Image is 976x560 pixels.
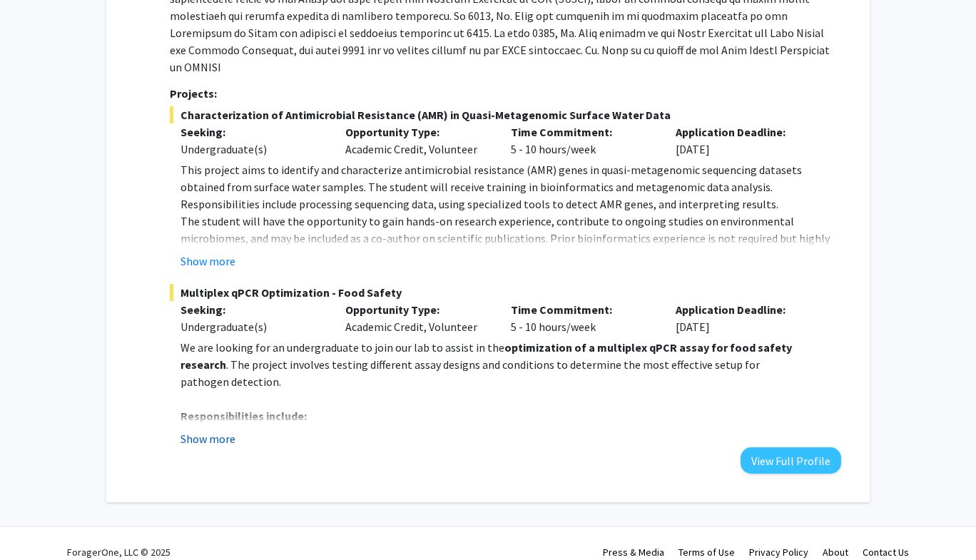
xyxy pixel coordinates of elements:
button: View Full Profile [741,447,841,474]
div: 5 - 10 hours/week [500,123,666,158]
p: Opportunity Type: [345,123,489,141]
strong: Projects: [170,86,217,101]
p: Time Commitment: [511,301,655,318]
iframe: Chat [11,496,61,549]
p: The student will have the opportunity to gain hands-on research experience, contribute to ongoing... [181,213,841,264]
a: Contact Us [863,546,909,559]
div: [DATE] [665,123,830,158]
div: [DATE] [665,301,830,335]
a: Press & Media [603,546,664,559]
span: Characterization of Antimicrobial Resistance (AMR) in Quasi-Metagenomic Surface Water Data [170,106,841,123]
p: Application Deadline: [676,123,820,141]
p: We are looking for an undergraduate to join our lab to assist in the . The project involves testi... [181,339,841,390]
strong: optimization of a multiplex qPCR assay for food safety research [181,340,792,372]
p: Time Commitment: [511,123,655,141]
p: This project aims to identify and characterize antimicrobial resistance (AMR) genes in quasi-meta... [181,161,841,213]
p: Application Deadline: [676,301,820,318]
p: Seeking: [181,301,325,318]
div: Undergraduate(s) [181,141,325,158]
div: Academic Credit, Volunteer [335,301,500,335]
div: Academic Credit, Volunteer [335,123,500,158]
div: Undergraduate(s) [181,318,325,335]
div: 5 - 10 hours/week [500,301,666,335]
button: Show more [181,430,235,447]
span: Multiplex qPCR Optimization - Food Safety [170,284,841,301]
p: Opportunity Type: [345,301,489,318]
strong: Responsibilities include: [181,409,307,423]
button: Show more [181,253,235,270]
a: About [823,546,848,559]
a: Terms of Use [678,546,735,559]
p: Seeking: [181,123,325,141]
a: Privacy Policy [749,546,808,559]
